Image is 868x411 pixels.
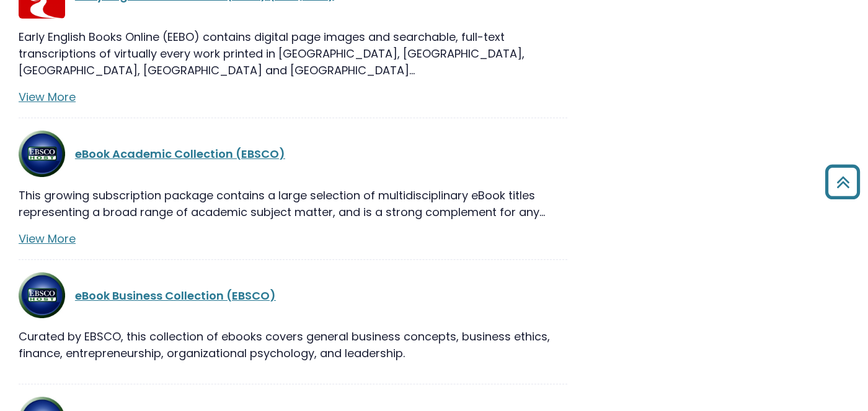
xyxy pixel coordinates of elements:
a: eBook Academic Collection (EBSCO) [75,146,285,162]
a: eBook Business Collection (EBSCO) [75,288,276,303]
a: View More [19,231,76,246]
a: Back to Top [820,170,865,193]
p: Early English Books Online (EEBO) contains digital page images and searchable, full-text transcri... [19,28,567,79]
a: View More [19,89,76,105]
p: This growing subscription package contains a large selection of multidisciplinary eBook titles re... [19,187,567,220]
p: Curated by EBSCO, this collection of ebooks covers general business concepts, business ethics, fi... [19,328,567,361]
